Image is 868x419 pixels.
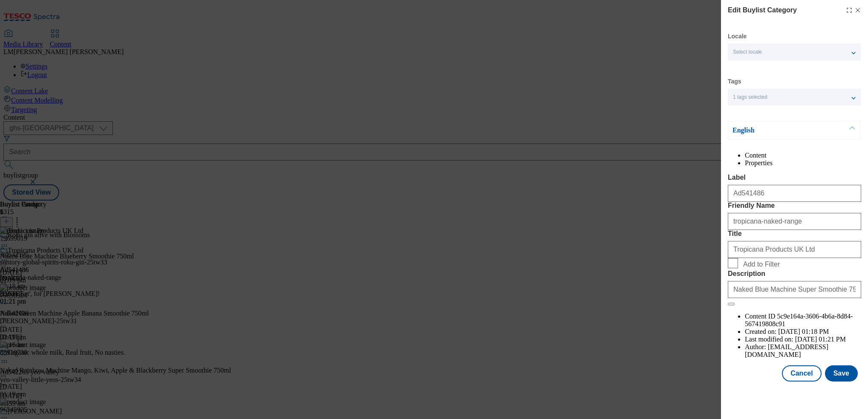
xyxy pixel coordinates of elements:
li: Last modified on: [745,336,861,343]
label: Friendly Name [728,202,861,209]
input: Enter Friendly Name [728,213,861,230]
li: Author: [745,343,861,359]
button: Save [825,365,858,382]
li: Content ID [745,313,861,328]
h4: Edit Buylist Category [728,5,797,15]
span: [DATE] 01:18 PM [778,328,829,335]
li: Created on: [745,328,861,336]
input: Enter Description [728,281,861,298]
span: [DATE] 01:21 PM [795,336,846,343]
label: Locale [728,34,747,39]
span: 1 tags selected [733,94,767,100]
button: Select locale [728,43,861,60]
label: Description [728,270,861,278]
span: [EMAIL_ADDRESS][DOMAIN_NAME] [745,343,828,358]
label: Label [728,174,861,181]
button: Cancel [782,365,821,382]
span: 5c9e164a-3606-4b6a-8d84-567419808c91 [745,313,853,327]
input: Enter Label [728,185,861,202]
label: Title [728,230,861,238]
span: Add to Filter [743,261,780,268]
input: Enter Title [728,241,861,258]
label: Tags [728,79,741,84]
li: Properties [745,159,861,167]
span: Select locale [733,49,762,55]
li: Content [745,152,861,159]
p: English [732,126,822,135]
button: 1 tags selected [728,89,861,106]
